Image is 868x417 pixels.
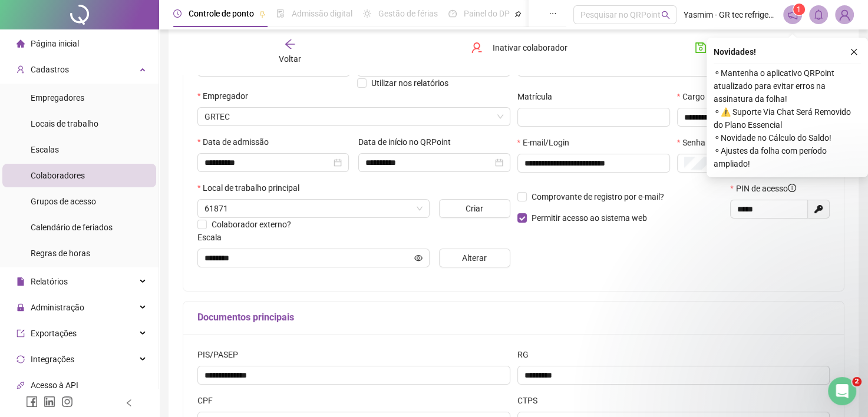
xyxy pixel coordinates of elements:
[836,6,853,24] img: 85007
[31,303,84,312] span: Administração
[16,329,25,337] span: export
[492,41,567,54] span: Inativar colaborador
[371,78,448,88] span: Utilizar nos relatórios
[197,181,307,194] label: Local de trabalho principal
[197,135,276,148] label: Data de admissão
[462,38,576,57] button: Inativar colaborador
[695,42,707,54] span: save
[259,11,266,18] span: pushpin
[682,136,705,149] span: Senha
[793,4,805,15] sup: 1
[517,348,536,361] label: RG
[686,38,748,57] button: Salvar
[517,394,545,407] label: CTPS
[813,9,824,20] span: bell
[31,65,69,74] span: Cadastros
[212,220,291,229] span: Colaborador externo?
[677,90,712,103] label: Cargo
[363,9,371,18] span: sun
[16,65,25,74] span: user-add
[197,310,830,325] h5: Documentos principais
[189,9,254,18] span: Controle de ponto
[31,355,74,364] span: Integrações
[517,136,577,149] label: E-mail/Login
[31,380,78,390] span: Acesso à API
[31,145,59,154] span: Escalas
[173,9,181,18] span: clock-circle
[684,8,776,21] span: Yasmim - GR tec refrigeração e climatização
[439,199,510,218] button: Criar
[197,348,246,361] label: PIS/PASEP
[16,355,25,363] span: sync
[714,105,861,131] span: ⚬ ⚠️ Suporte Via Chat Será Removido do Plano Essencial
[797,5,801,14] span: 1
[714,144,861,170] span: ⚬ Ajustes da folha com período ampliado!
[448,9,457,18] span: dashboard
[414,254,423,262] span: eye
[31,171,85,180] span: Colaboradores
[714,67,861,105] span: ⚬ Mantenha o aplicativo QRPoint atualizado para evitar erros na assinatura da folha!
[852,377,862,386] span: 2
[284,38,296,50] span: arrow-left
[16,39,25,48] span: home
[378,9,438,18] span: Gestão de férias
[31,119,98,128] span: Locais de trabalho
[204,200,423,217] span: 61871
[276,9,285,18] span: file-done
[517,90,560,103] label: Matrícula
[471,42,483,54] span: user-delete
[787,9,798,20] span: notification
[714,131,861,144] span: ⚬ Novidade no Cálculo do Saldo!
[16,381,25,389] span: api
[197,231,229,244] label: Escala
[466,202,483,215] span: Criar
[16,277,25,286] span: file
[31,197,96,206] span: Grupos de acesso
[26,396,38,408] span: facebook
[31,223,113,232] span: Calendário de feriados
[197,90,256,102] label: Empregador
[532,192,664,201] span: Comprovante de registro por e-mail?
[464,9,510,18] span: Painel do DP
[16,303,25,312] span: lock
[736,182,796,195] span: PIN de acesso
[31,277,68,286] span: Relatórios
[31,249,90,258] span: Regras de horas
[204,108,503,125] span: GR REFRIGERACAO, CLIMATIZACAO E TERMOISOLANTES LTDA
[850,48,858,56] span: close
[197,394,220,407] label: CPF
[279,54,301,64] span: Voltar
[714,45,756,58] span: Novidades !
[31,39,79,48] span: Página inicial
[31,329,77,338] span: Exportações
[44,396,55,408] span: linkedin
[661,11,670,19] span: search
[439,249,510,267] button: Alterar
[828,377,856,405] iframe: Intercom live chat
[549,9,557,18] span: ellipsis
[788,184,796,192] span: info-circle
[125,399,133,407] span: left
[532,213,647,223] span: Permitir acesso ao sistema web
[61,396,73,408] span: instagram
[358,135,458,148] label: Data de início no QRPoint
[514,11,522,18] span: pushpin
[292,9,352,18] span: Admissão digital
[462,251,487,264] span: Alterar
[31,93,84,102] span: Empregadores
